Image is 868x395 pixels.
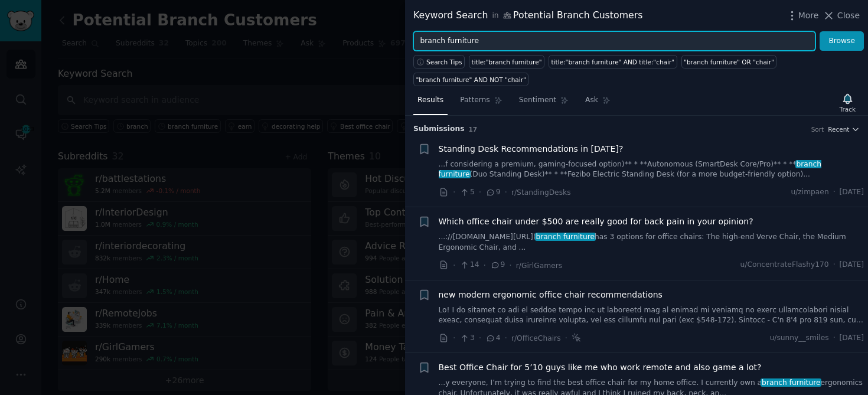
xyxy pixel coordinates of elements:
a: new modern ergonomic office chair recommendations [439,289,663,301]
button: Recent [828,125,860,133]
a: Best Office Chair for 5’10 guys like me who work remote and also game a lot? [439,361,762,374]
div: Sort [811,125,824,133]
span: More [798,9,819,22]
span: · [505,332,507,344]
button: Browse [820,31,864,51]
span: Results [417,95,443,106]
span: u/sunny__smiles [770,333,829,344]
a: ...://[DOMAIN_NAME][URL])branch furniturehas 3 options for office chairs: The high-end Verve Chai... [439,232,864,253]
a: Results [413,91,448,115]
span: r/GirlGamers [516,262,562,270]
span: in [492,11,498,21]
span: · [505,186,507,198]
a: Sentiment [515,91,573,115]
a: title:"branch furniture" AND title:"chair" [549,55,677,68]
span: · [479,332,481,344]
span: branch furniture [761,378,821,387]
span: · [565,332,567,344]
span: · [479,186,481,198]
a: Lo! I do sitamet co adi el seddoe tempo inc ut laboreetd mag al enimad mi veniamq no exerc ullamc... [439,305,864,326]
span: · [453,259,455,272]
span: 14 [459,260,479,270]
span: r/StandingDesks [511,188,571,197]
a: Patterns [456,91,506,115]
span: u/ConcentrateFlashy170 [740,260,828,270]
span: Patterns [460,95,490,106]
div: "branch furniture" AND NOT "chair" [416,76,526,84]
button: Search Tips [413,55,465,68]
span: · [453,332,455,344]
span: u/zimpaen [791,187,828,198]
div: "branch furniture" OR "chair" [684,58,774,66]
span: · [833,333,836,344]
a: "branch furniture" OR "chair" [681,55,777,68]
a: Ask [581,91,615,115]
span: · [509,259,511,272]
span: Recent [828,125,849,133]
span: r/OfficeChairs [511,334,561,342]
span: [DATE] [840,260,864,270]
div: Track [840,105,856,113]
span: Sentiment [519,95,556,106]
span: 9 [490,260,505,270]
span: 5 [459,187,474,198]
span: · [833,187,836,198]
span: Search Tips [426,58,462,66]
span: 3 [459,333,474,344]
a: Standing Desk Recommendations in [DATE]? [439,143,624,155]
span: Submission s [413,124,465,135]
input: Try a keyword related to your business [413,31,815,51]
button: More [786,9,819,22]
div: title:"branch furniture" AND title:"chair" [552,58,675,66]
a: "branch furniture" AND NOT "chair" [413,73,528,86]
span: · [453,186,455,198]
span: [DATE] [840,187,864,198]
span: 17 [469,126,478,133]
span: · [833,260,836,270]
span: Ask [585,95,598,106]
button: Close [823,9,860,22]
div: Keyword Search Potential Branch Customers [413,8,642,23]
a: title:"branch furniture" [469,55,544,68]
a: Which office chair under $500 are really good for back pain in your opinion? [439,216,753,228]
div: title:"branch furniture" [472,58,542,66]
a: ...f considering a premium, gaming-focused option)** * **Autonomous (SmartDesk Core/Pro)** * **br... [439,159,864,180]
span: [DATE] [840,333,864,344]
span: branch furniture [535,233,596,241]
span: 9 [485,187,500,198]
span: · [484,259,486,272]
span: 4 [485,333,500,344]
button: Track [836,90,860,115]
span: Close [837,9,860,22]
